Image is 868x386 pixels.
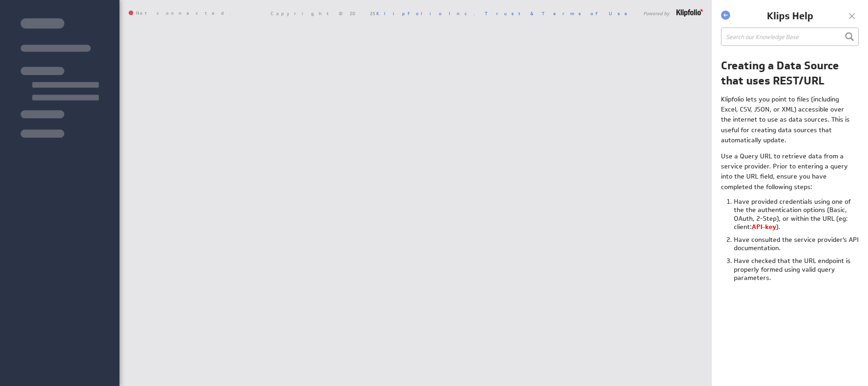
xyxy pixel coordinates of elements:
[676,9,703,17] img: logo-footer.png
[721,58,859,89] h1: Creating a Data Source that uses REST/URL
[271,11,475,16] span: Copyright © 2025
[721,94,853,145] p: Klipfolio lets you point to files (including Excel, CSV, JSON, or XML) accessible over the intern...
[732,9,847,23] h1: Klips Help
[734,257,859,286] li: Have checked that the URL endpoint is properly formed using valid query parameters.
[485,10,634,17] a: Trust & Terms of Use
[721,151,853,192] p: Use a Query URL to retrieve data from a service provider. Prior to entering a query into the URL ...
[21,18,99,138] img: skeleton-sidenav.svg
[734,197,859,235] li: Have provided credentials using one of the the authentication options (Basic, OAuth, 2-Step), or ...
[129,11,231,16] span: Not connected.
[643,11,669,16] span: Powered by
[752,223,776,231] b: API-key
[734,235,859,257] li: Have consulted the service provider's API documentation.
[376,10,475,17] a: Klipfolio Inc.
[721,28,859,46] input: Search our Knowledge Base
